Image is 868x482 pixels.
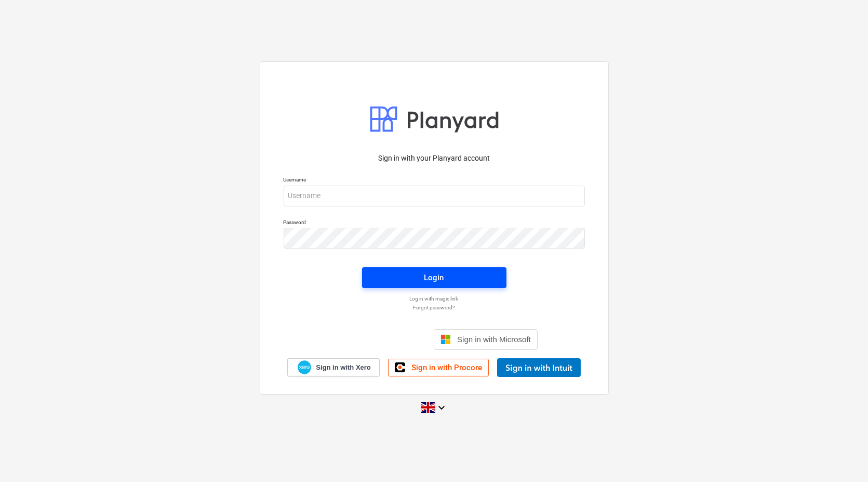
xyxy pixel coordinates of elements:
[325,328,431,351] iframe: Sign in with Google Button
[284,186,585,206] input: Username
[424,271,444,284] div: Login
[440,334,451,345] img: Microsoft logo
[316,363,370,372] span: Sign in with Xero
[284,219,585,228] p: Password
[284,176,585,185] p: Username
[287,358,380,376] a: Sign in with Xero
[388,359,489,376] a: Sign in with Procore
[278,295,590,302] a: Log in with magic link
[298,360,311,374] img: Xero logo
[457,335,531,344] span: Sign in with Microsoft
[278,304,590,311] a: Forgot password?
[411,363,482,372] span: Sign in with Procore
[435,401,448,414] i: keyboard_arrow_down
[284,153,585,164] p: Sign in with your Planyard account
[362,267,506,288] button: Login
